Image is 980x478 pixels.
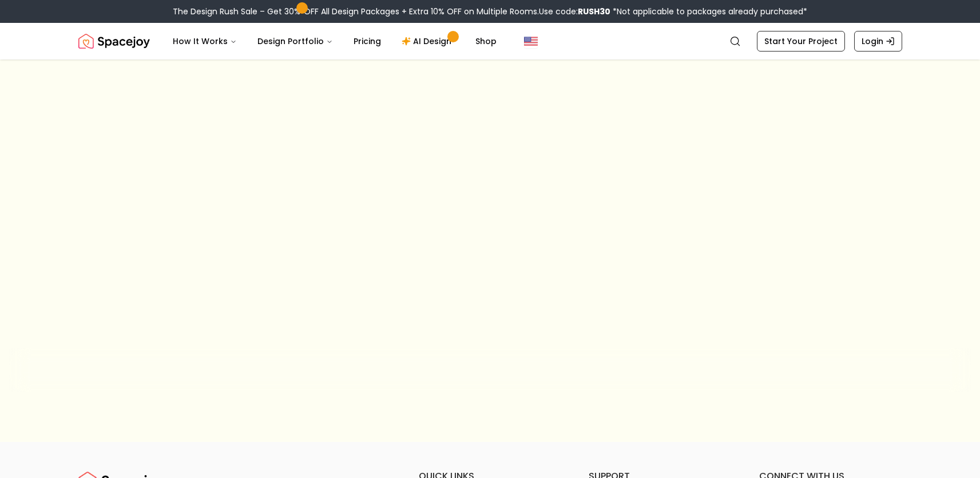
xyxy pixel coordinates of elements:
[173,6,807,17] div: The Design Rush Sale – Get 30% OFF All Design Packages + Extra 10% OFF on Multiple Rooms.
[392,30,464,53] a: AI Design
[578,6,610,17] b: RUSH30
[78,30,150,53] a: Spacejoy
[539,6,610,17] span: Use code:
[164,30,246,53] button: How It Works
[466,30,506,53] a: Shop
[757,31,845,52] a: Start Your Project
[344,30,390,53] a: Pricing
[248,30,342,53] button: Design Portfolio
[524,34,538,48] img: United States
[78,23,902,60] nav: Global
[164,30,506,53] nav: Main
[610,6,807,17] span: *Not applicable to packages already purchased*
[854,31,902,52] a: Login
[78,30,150,53] img: Spacejoy Logo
